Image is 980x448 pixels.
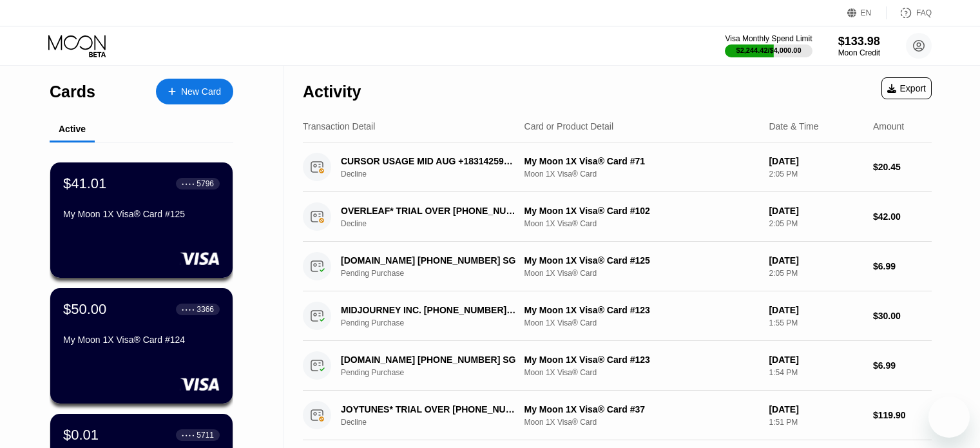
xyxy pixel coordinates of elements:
[197,305,214,314] div: 3366
[303,192,932,242] div: OVERLEAF* TRIAL OVER [PHONE_NUMBER] USDeclineMy Moon 1X Visa® Card #102Moon 1X Visa® Card[DATE]2:...
[769,368,863,377] div: 1:54 PM
[769,318,863,327] div: 1:55 PM
[50,83,95,101] div: Cards
[50,162,233,278] div: $41.01● ● ● ●5796My Moon 1X Visa® Card #125
[341,255,517,266] div: [DOMAIN_NAME] [PHONE_NUMBER] SG
[524,156,759,166] div: My Moon 1X Visa® Card #71
[769,156,863,166] div: [DATE]
[524,255,759,266] div: My Moon 1X Visa® Card #125
[303,341,932,391] div: [DOMAIN_NAME] [PHONE_NUMBER] SGPending PurchaseMy Moon 1X Visa® Card #123Moon 1X Visa® Card[DATE]...
[50,288,233,404] div: $50.00● ● ● ●3366My Moon 1X Visa® Card #124
[341,269,531,278] div: Pending Purchase
[524,404,759,414] div: My Moon 1X Visa® Card #37
[524,418,759,427] div: Moon 1X Visa® Card
[769,418,863,427] div: 1:51 PM
[838,35,880,48] div: $133.98
[341,156,517,166] div: CURSOR USAGE MID AUG +18314259504 US
[63,175,106,192] div: $41.01
[59,124,86,134] div: Active
[524,355,759,365] div: My Moon 1X Visa® Card #123
[873,121,904,131] div: Amount
[156,79,233,104] div: New Card
[303,242,932,291] div: [DOMAIN_NAME] [PHONE_NUMBER] SGPending PurchaseMy Moon 1X Visa® Card #125Moon 1X Visa® Card[DATE]...
[197,431,214,440] div: 5711
[873,311,932,321] div: $30.00
[524,170,759,179] div: Moon 1X Visa® Card
[838,48,880,57] div: Moon Credit
[769,121,818,131] div: Date & Time
[181,86,221,97] div: New Card
[341,368,531,377] div: Pending Purchase
[736,46,802,54] div: $2,244.42 / $4,000.00
[887,6,932,19] div: FAQ
[769,404,863,414] div: [DATE]
[725,34,812,43] div: Visa Monthly Spend Limit
[303,121,375,131] div: Transaction Detail
[873,410,932,420] div: $119.90
[524,305,759,315] div: My Moon 1X Visa® Card #123
[182,307,195,311] div: ● ● ● ●
[916,8,932,17] div: FAQ
[341,206,517,216] div: OVERLEAF* TRIAL OVER [PHONE_NUMBER] US
[873,261,932,271] div: $6.99
[182,433,195,437] div: ● ● ● ●
[769,269,863,278] div: 2:05 PM
[847,6,887,19] div: EN
[182,182,195,186] div: ● ● ● ●
[725,34,812,57] div: Visa Monthly Spend Limit$2,244.42/$4,000.00
[524,121,614,131] div: Card or Product Detail
[873,211,932,222] div: $42.00
[928,396,970,438] iframe: Button to launch messaging window, conversation in progress
[303,391,932,440] div: JOYTUNES* TRIAL OVER [PHONE_NUMBER] USDeclineMy Moon 1X Visa® Card #37Moon 1X Visa® Card[DATE]1:5...
[524,269,759,278] div: Moon 1X Visa® Card
[881,77,932,99] div: Export
[524,368,759,377] div: Moon 1X Visa® Card
[63,427,99,443] div: $0.01
[524,219,759,228] div: Moon 1X Visa® Card
[769,206,863,216] div: [DATE]
[341,318,531,327] div: Pending Purchase
[769,255,863,266] div: [DATE]
[341,170,531,179] div: Decline
[524,206,759,216] div: My Moon 1X Visa® Card #102
[873,162,932,172] div: $20.45
[63,209,220,219] div: My Moon 1X Visa® Card #125
[303,142,932,192] div: CURSOR USAGE MID AUG +18314259504 USDeclineMy Moon 1X Visa® Card #71Moon 1X Visa® Card[DATE]2:05 ...
[303,291,932,341] div: MIDJOURNEY INC. [PHONE_NUMBER] USPending PurchaseMy Moon 1X Visa® Card #123Moon 1X Visa® Card[DAT...
[524,318,759,327] div: Moon 1X Visa® Card
[341,404,517,414] div: JOYTUNES* TRIAL OVER [PHONE_NUMBER] US
[769,170,863,179] div: 2:05 PM
[341,219,531,228] div: Decline
[861,8,872,17] div: EN
[341,355,517,365] div: [DOMAIN_NAME] [PHONE_NUMBER] SG
[341,305,517,315] div: MIDJOURNEY INC. [PHONE_NUMBER] US
[838,35,880,57] div: $133.98Moon Credit
[63,335,220,345] div: My Moon 1X Visa® Card #124
[769,219,863,228] div: 2:05 PM
[197,179,214,188] div: 5796
[887,83,926,93] div: Export
[769,305,863,315] div: [DATE]
[303,83,361,101] div: Activity
[769,355,863,365] div: [DATE]
[341,418,531,427] div: Decline
[873,360,932,371] div: $6.99
[63,301,106,318] div: $50.00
